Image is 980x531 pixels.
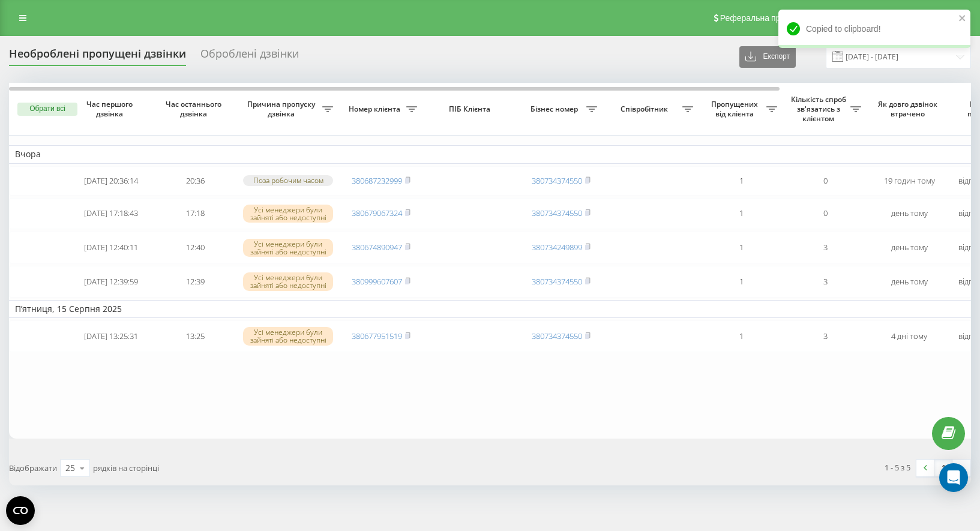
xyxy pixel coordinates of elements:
[352,331,402,341] a: 380677951519
[243,272,333,290] div: Усі менеджери були зайняті або недоступні
[243,327,333,345] div: Усі менеджери були зайняті або недоступні
[867,198,951,230] td: день тому
[352,276,402,287] a: 380999607607
[939,463,968,492] div: Open Intercom Messenger
[9,47,186,66] div: Необроблені пропущені дзвінки
[867,266,951,298] td: день тому
[243,239,333,257] div: Усі менеджери були зайняті або недоступні
[532,276,582,287] a: 380734374550
[17,103,77,116] button: Обрати всі
[433,104,509,114] span: ПІБ Клієнта
[867,320,951,352] td: 4 дні тому
[934,460,952,476] a: 1
[783,166,867,196] td: 0
[352,242,402,253] a: 380674890947
[783,266,867,298] td: 3
[699,166,783,196] td: 1
[532,242,582,253] a: 380734249899
[69,232,153,263] td: [DATE] 12:40:11
[69,266,153,298] td: [DATE] 12:39:59
[243,205,333,223] div: Усі менеджери були зайняті або недоступні
[958,13,967,25] button: close
[739,46,796,68] button: Експорт
[153,232,237,263] td: 12:40
[163,100,227,118] span: Час останнього дзвінка
[699,232,783,263] td: 1
[93,463,159,473] span: рядків на сторінці
[153,320,237,352] td: 13:25
[699,266,783,298] td: 1
[243,175,333,185] div: Поза робочим часом
[9,463,57,473] span: Відображати
[789,95,850,123] span: Кількість спроб зв'язатись з клієнтом
[69,166,153,196] td: [DATE] 20:36:14
[532,208,582,218] a: 380734374550
[345,104,406,114] span: Номер клієнта
[153,266,237,298] td: 12:39
[867,232,951,263] td: день тому
[79,100,143,118] span: Час першого дзвінка
[609,104,682,114] span: Співробітник
[200,47,299,66] div: Оброблені дзвінки
[525,104,586,114] span: Бізнес номер
[69,198,153,230] td: [DATE] 17:18:43
[352,175,402,186] a: 380687232999
[783,232,867,263] td: 3
[65,462,75,474] div: 25
[243,100,322,118] span: Причина пропуску дзвінка
[885,461,910,473] div: 1 - 5 з 5
[532,175,582,186] a: 380734374550
[705,100,766,118] span: Пропущених від клієнта
[699,320,783,352] td: 1
[69,320,153,352] td: [DATE] 13:25:31
[867,166,951,196] td: 19 годин тому
[352,208,402,218] a: 380679067324
[783,198,867,230] td: 0
[783,320,867,352] td: 3
[6,496,35,525] button: Open CMP widget
[699,198,783,230] td: 1
[778,10,970,48] div: Copied to clipboard!
[153,166,237,196] td: 20:36
[720,13,808,23] span: Реферальна програма
[153,198,237,230] td: 17:18
[877,100,942,118] span: Як довго дзвінок втрачено
[532,331,582,341] a: 380734374550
